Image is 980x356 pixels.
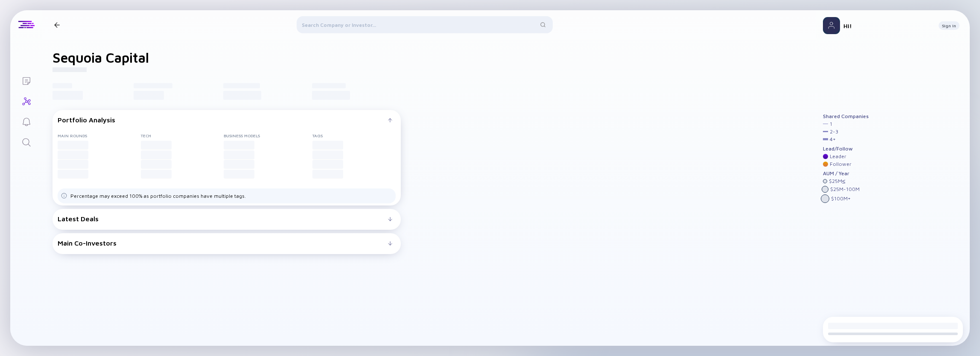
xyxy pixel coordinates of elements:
a: Investor Map [10,90,42,111]
div: $ 100M + [831,196,851,202]
a: Search [10,131,42,152]
div: Lead/Follow [823,146,869,152]
div: Leader [830,153,846,159]
a: Reminders [10,111,42,131]
div: Follower [830,161,852,167]
div: Business Models [224,133,312,138]
div: Hi! [843,22,932,29]
div: Shared Companies [823,113,869,119]
div: $ 25M - 100M [830,186,860,192]
div: ≤ [842,178,846,184]
div: $ 25M [829,178,846,184]
img: Profile Picture [823,17,840,34]
div: Percentage may exceed 100% as portfolio companies have multiple tags. [70,193,246,199]
div: 2 - 3 [830,129,838,135]
img: Tags Dislacimer info icon [61,193,67,199]
div: Portfolio Analysis [58,116,388,124]
div: Tags [312,133,396,138]
button: Sign In [939,21,960,30]
div: Main Co-Investors [58,239,388,247]
h1: Sequoia Capital [52,49,149,66]
img: graph-loading.svg [545,111,703,248]
div: Tech [141,133,224,138]
div: Main rounds [58,133,141,138]
div: AUM / Year [823,171,869,177]
div: 4 + [830,136,836,142]
a: Lists [10,70,42,90]
div: Latest Deals [58,215,388,223]
div: 1 [830,121,832,127]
